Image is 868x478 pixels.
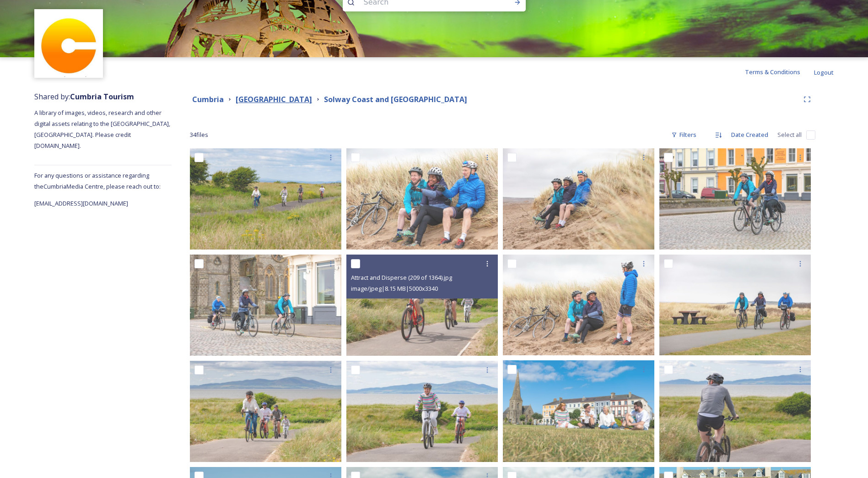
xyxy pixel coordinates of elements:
[503,360,654,462] img: Attract and Disperse (221 of 1364).jpg
[777,130,802,139] span: Select all
[351,273,452,282] span: Attract and Disperse (209 of 1364).jpg
[667,126,701,144] div: Filters
[34,171,161,190] span: For any questions or assistance regarding the Cumbria Media Centre, please reach out to:
[503,255,654,356] img: Solway Coast and SillothIMG_0354-2.jpg
[190,255,341,356] img: Solway Coast and SillothIMG_0377.jpg
[346,148,498,250] img: Solway Coast and SillothIMG_0357.jpg
[70,92,134,102] strong: Cumbria Tourism
[192,94,224,104] strong: Cumbria
[34,109,172,150] span: A library of images, videos, research and other digital assets relating to the [GEOGRAPHIC_DATA],...
[34,199,128,207] span: [EMAIL_ADDRESS][DOMAIN_NAME]
[236,94,312,104] strong: [GEOGRAPHIC_DATA]
[814,68,834,76] span: Logout
[659,255,811,356] img: Solway Coast and SillothIMG_0317.jpg
[346,361,498,462] img: Attract and Disperse (212 of 1364).jpg
[36,11,102,77] img: images.jpg
[659,360,811,462] img: Attract and Disperse (210 of 1364).jpg
[346,255,498,356] img: Attract and Disperse (209 of 1364).jpg
[324,94,467,104] strong: Solway Coast and [GEOGRAPHIC_DATA]
[190,130,208,139] span: 34 file s
[745,66,814,77] a: Terms & Conditions
[727,126,773,144] div: Date Created
[503,148,654,250] img: Solway Coast and SillothIMG_0366.jpg
[351,284,438,293] span: image/jpeg | 8.15 MB | 5000 x 3340
[659,148,811,250] img: Solway Coast and SillothIMG_0412.jpg
[190,361,341,462] img: Attract and Disperse (208 of 1364).jpg
[190,148,341,250] img: Attract and Disperse (213 of 1364).jpg
[34,92,134,102] span: Shared by:
[745,68,800,76] span: Terms & Conditions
